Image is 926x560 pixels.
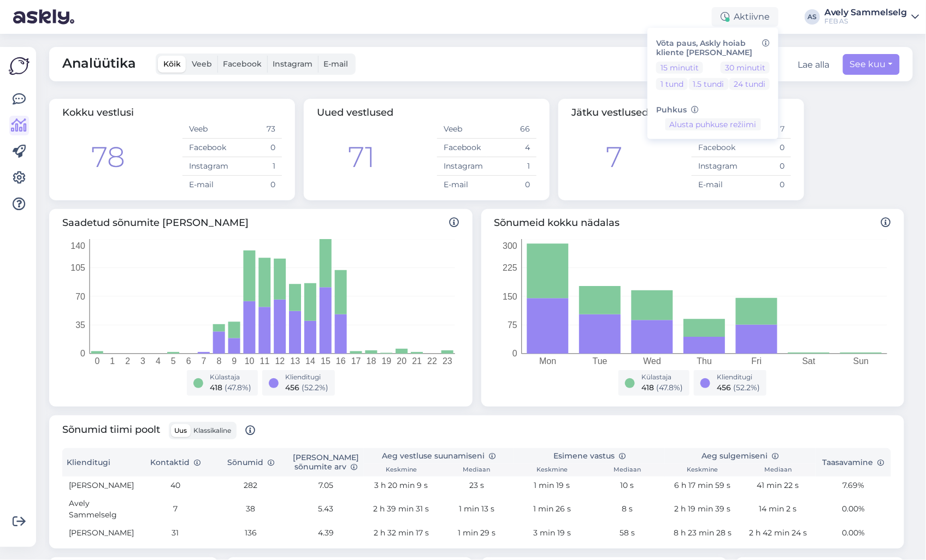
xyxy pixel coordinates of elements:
[140,356,145,366] tspan: 3
[273,59,312,69] span: Instagram
[348,136,375,178] div: 71
[717,383,731,392] span: 456
[62,524,138,542] td: [PERSON_NAME]
[589,464,665,476] th: Mediaan
[665,118,761,130] button: Alusta puhkuse režiimi
[437,157,487,176] td: Instagram
[514,476,589,495] td: 1 min 19 s
[641,383,654,392] span: 418
[751,356,762,366] tspan: Fri
[75,292,85,301] tspan: 70
[288,448,364,476] th: [PERSON_NAME] sõnumite arv
[697,356,712,366] tspan: Thu
[182,157,232,176] td: Instagram
[692,139,741,157] td: Facebook
[163,59,181,69] span: Kõik
[439,524,515,542] td: 1 min 29 s
[487,176,536,194] td: 0
[656,78,688,90] button: 1 tund
[656,61,703,73] button: 15 minutit
[210,383,222,392] span: 418
[853,356,868,366] tspan: Sun
[439,495,515,524] td: 1 min 13 s
[721,61,770,73] button: 30 minutit
[213,495,288,524] td: 38
[364,476,439,495] td: 3 h 20 min 9 s
[514,464,589,476] th: Keskmine
[816,448,891,476] th: Taasavamine
[216,356,221,366] tspan: 8
[439,476,515,495] td: 23 s
[824,17,907,26] div: FEB AS
[80,349,85,359] tspan: 0
[317,106,393,118] span: Uued vestlused
[412,356,422,366] tspan: 21
[245,356,255,366] tspan: 10
[70,263,85,272] tspan: 105
[741,139,791,157] td: 0
[202,356,207,366] tspan: 7
[503,263,517,272] tspan: 225
[589,524,665,542] td: 58 s
[798,58,830,72] button: Lae alla
[589,495,665,524] td: 8 s
[192,59,212,69] span: Veeb
[125,356,130,366] tspan: 2
[656,383,683,392] span: ( 47.8 %)
[592,356,607,366] tspan: Tue
[232,139,282,157] td: 0
[717,372,760,382] div: Klienditugi
[288,524,364,542] td: 4.39
[91,136,125,178] div: 78
[182,139,232,157] td: Facebook
[741,157,791,176] td: 0
[643,356,661,366] tspan: Wed
[741,176,791,194] td: 0
[213,448,288,476] th: Sõnumid
[512,349,517,359] tspan: 0
[816,524,891,542] td: 0.00%
[232,157,282,176] td: 1
[439,464,515,476] th: Mediaan
[733,383,760,392] span: ( 52.2 %)
[213,476,288,495] td: 282
[186,356,191,366] tspan: 6
[95,356,99,366] tspan: 0
[665,495,740,524] td: 2 h 19 min 39 s
[382,356,392,366] tspan: 19
[487,139,536,157] td: 4
[656,39,770,57] h6: Võta paus, Askly hoiab kliente [PERSON_NAME]
[62,476,138,495] td: [PERSON_NAME]
[427,356,437,366] tspan: 22
[514,495,589,524] td: 1 min 26 s
[182,120,232,139] td: Veeb
[182,176,232,194] td: E-mail
[171,356,176,366] tspan: 5
[802,356,816,366] tspan: Sat
[740,524,816,542] td: 2 h 42 min 24 s
[816,476,891,495] td: 7.69%
[210,372,251,382] div: Külastaja
[232,120,282,139] td: 73
[665,476,740,495] td: 6 h 17 min 59 s
[824,8,907,17] div: Avely Sammelselg
[305,356,315,366] tspan: 14
[729,78,770,90] button: 24 tundi
[656,105,770,114] h6: Puhkus
[62,53,136,75] span: Analüütika
[665,448,816,464] th: Aeg sulgemiseni
[138,476,213,495] td: 40
[689,78,729,90] button: 1.5 tundi
[805,9,820,25] div: AS
[193,426,231,434] span: Klassikaline
[692,157,741,176] td: Instagram
[816,495,891,524] td: 0.00%
[223,59,262,69] span: Facebook
[712,7,778,27] div: Aktiivne
[232,356,237,366] tspan: 9
[285,383,299,392] span: 456
[367,356,376,366] tspan: 18
[275,356,285,366] tspan: 12
[641,372,683,382] div: Külastaja
[62,422,255,439] span: Sõnumid tiimi poolt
